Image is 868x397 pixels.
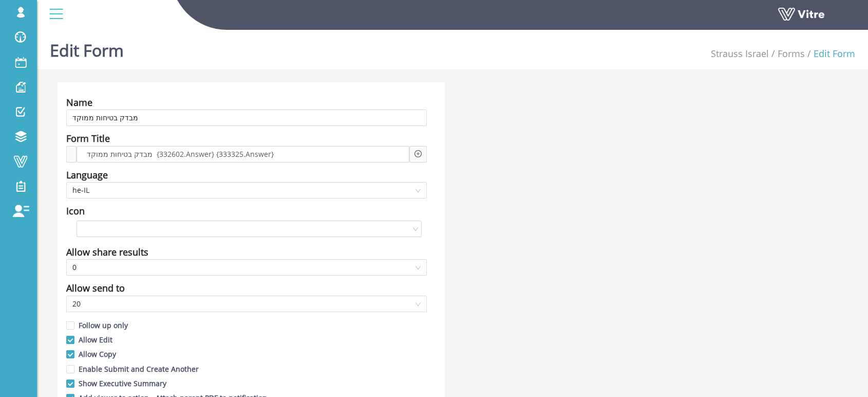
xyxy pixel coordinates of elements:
[414,150,422,157] span: plus-circle
[66,131,110,146] div: Form Title
[66,245,148,259] div: Allow share results
[805,46,855,61] li: Edit Form
[66,281,125,295] div: Allow send to
[84,149,276,160] span: מבדק בטיחות ממוקד {332602.Answer} {333325.Answer}
[778,47,805,60] a: Forms
[72,296,421,312] span: 20
[66,95,92,110] div: Name
[66,110,427,126] input: Name
[72,183,421,198] span: he-IL
[74,335,117,345] span: Allow Edit
[74,349,120,359] span: Allow Copy
[74,364,203,374] span: Enable Submit and Create Another
[50,26,124,69] h1: Edit Form
[66,204,85,218] div: Icon
[66,168,108,182] div: Language
[711,47,769,60] a: Strauss Israel
[72,260,421,275] span: 0
[74,378,171,388] span: Show Executive Summary
[74,320,132,330] span: Follow up only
